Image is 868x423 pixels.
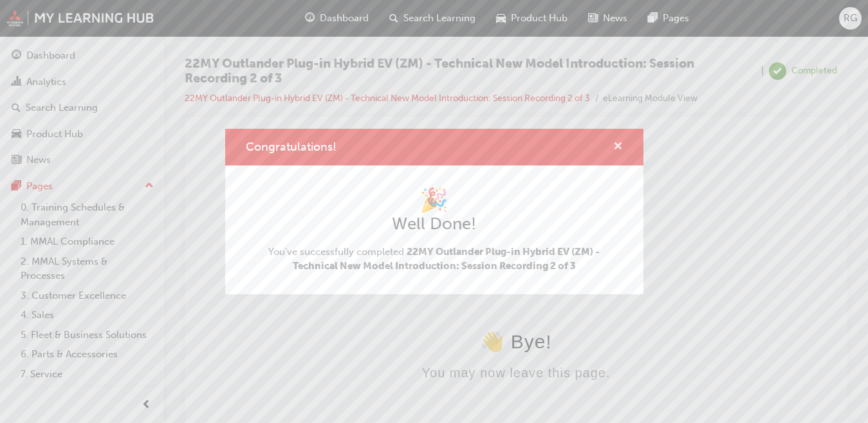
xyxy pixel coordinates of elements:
[225,129,643,294] div: Congratulations!
[246,214,623,234] h2: Well Done!
[613,139,623,155] button: cross-icon
[613,142,623,153] span: cross-icon
[246,186,623,214] h1: 🎉
[246,245,623,274] span: You've successfully completed
[246,140,337,154] span: Congratulations!
[5,229,637,243] div: You may now leave this page.
[5,193,637,216] div: 👋 Bye!
[293,246,600,272] span: 22MY Outlander Plug-in Hybrid EV (ZM) - Technical New Model Introduction: Session Recording 2 of 3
